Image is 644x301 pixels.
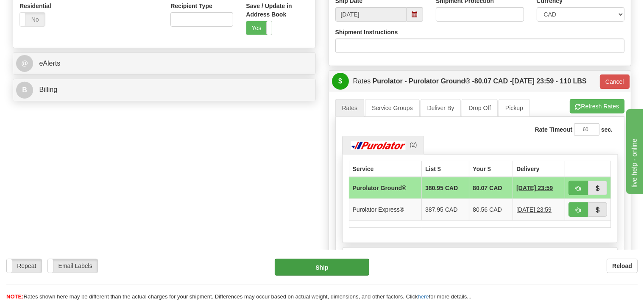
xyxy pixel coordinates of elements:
[607,259,638,273] button: Reload
[332,73,599,90] a: $Rates Purolator - Purolator Ground® -80.07 CAD -[DATE] 23:59 - 110 LBS
[469,177,513,199] td: 80.07 CAD
[373,73,587,90] label: Purolator - Purolator Ground® - [DATE] 23:59 - 110 LBS
[246,2,309,19] label: Save / Update in Address Book
[6,293,23,300] span: NOTE:
[20,2,51,10] label: Residential
[349,161,422,177] th: Service
[16,55,312,72] a: @ eAlerts
[335,99,365,117] a: Rates
[39,60,60,67] span: eAlerts
[624,107,643,193] iframe: chat widget
[365,99,419,117] a: Service Groups
[474,77,512,85] span: 80.07 CAD -
[335,28,398,36] label: Shipment Instructions
[422,199,469,220] td: 387.95 CAD
[418,293,429,300] a: here
[349,177,422,199] td: Purolator Ground®
[612,262,632,269] b: Reload
[246,21,271,35] label: Yes
[16,55,33,72] span: @
[535,125,572,134] label: Rate Timeout
[469,199,513,220] td: 80.56 CAD
[349,141,408,150] img: Purolator
[601,125,613,134] label: sec.
[170,2,212,10] label: Recipient Type
[48,259,98,273] label: Email Labels
[6,5,78,15] div: live help - online
[516,184,553,192] span: 1 Day
[16,81,312,99] a: B Billing
[421,99,461,117] a: Deliver By
[469,161,513,177] th: Your $
[39,86,57,93] span: Billing
[516,205,552,214] span: 1 Day
[20,13,45,26] label: No
[7,259,42,273] label: Repeat
[570,99,624,113] button: Refresh Rates
[499,99,530,117] a: Pickup
[349,199,422,220] td: Purolator Express®
[422,177,469,199] td: 380.95 CAD
[462,99,498,117] a: Drop Off
[16,82,33,99] span: B
[600,75,630,89] button: Cancel
[332,73,349,90] span: $
[422,161,469,177] th: List $
[513,161,565,177] th: Delivery
[410,141,417,148] span: (2)
[275,259,369,276] button: Ship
